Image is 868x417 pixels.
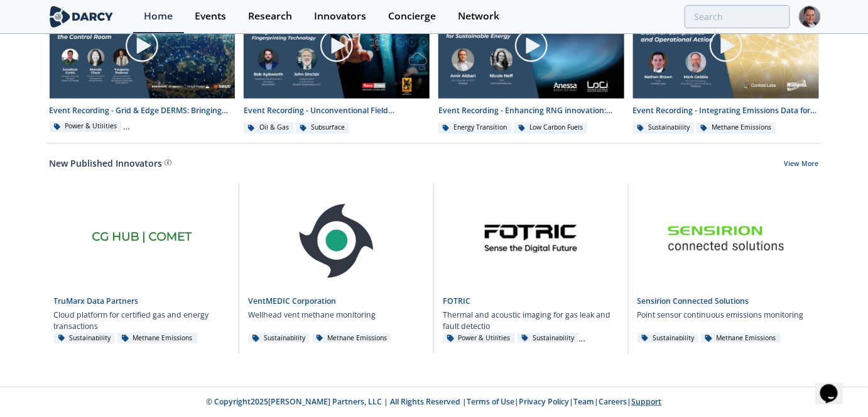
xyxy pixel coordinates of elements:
[599,396,627,407] a: Careers
[637,296,749,307] a: Sensirion Connected Solutions
[50,106,236,117] div: Event Recording - Grid & Edge DERMS: Bringing DERs into the Control Room
[124,28,160,64] img: play-chapters-gray.svg
[633,123,695,134] div: Sustainability
[443,296,470,307] a: FOTRIC
[784,160,819,171] a: View More
[248,310,376,321] p: Wellhead vent methane monitoring
[637,310,804,321] p: Point sensor continuous emissions monitoring
[50,121,122,133] div: Power & Utilities
[518,334,579,344] div: Sustainability
[54,310,231,333] p: Cloud platform for certified gas and energy transactions
[519,396,570,407] a: Privacy Policy
[54,333,116,345] div: Sustainability
[637,334,699,344] div: Sustainability
[701,334,781,344] div: Methane Emissions
[574,396,595,407] a: Team
[514,28,549,64] img: play-chapters-gray.svg
[244,106,430,117] div: Event Recording - Unconventional Field Development Optimization through Geochemical Fingerprintin...
[438,106,624,117] div: Event Recording - Enhancing RNG innovation: Technologies for Sustainable Energy
[54,296,139,307] a: TruMarx Data Partners
[708,28,744,64] img: play-chapters-gray.svg
[799,6,821,28] img: Profile
[47,6,116,28] img: logo-wide.svg
[438,123,512,134] div: Energy Transition
[443,310,619,333] p: Thermal and acoustic imaging for gas leak and fault detectio
[319,28,354,64] img: play-chapters-gray.svg
[165,160,171,167] img: information.svg
[388,11,436,21] div: Concierge
[144,11,173,21] div: Home
[117,333,197,345] div: Methane Emissions
[632,396,662,407] a: Support
[697,123,776,134] div: Methane Emissions
[685,5,790,28] input: Advanced Search
[248,11,292,21] div: Research
[296,123,350,134] div: Subsurface
[248,334,310,344] div: Sustainability
[633,106,819,117] div: Event Recording - Integrating Emissions Data for Compliance and Operational Action
[815,367,855,404] iframe: chat widget
[314,11,366,21] div: Innovators
[458,11,499,21] div: Network
[50,396,818,408] p: © Copyright 2025 [PERSON_NAME] Partners, LLC | All Rights Reserved | | | | |
[244,123,293,134] div: Oil & Gas
[195,11,226,21] div: Events
[514,123,588,134] div: Low Carbon Fuels
[467,396,515,407] a: Terms of Use
[443,334,515,344] div: Power & Utilities
[248,296,336,307] a: VentMEDIC Corporation
[312,334,392,344] div: Methane Emissions
[50,157,163,170] a: New Published Innovators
